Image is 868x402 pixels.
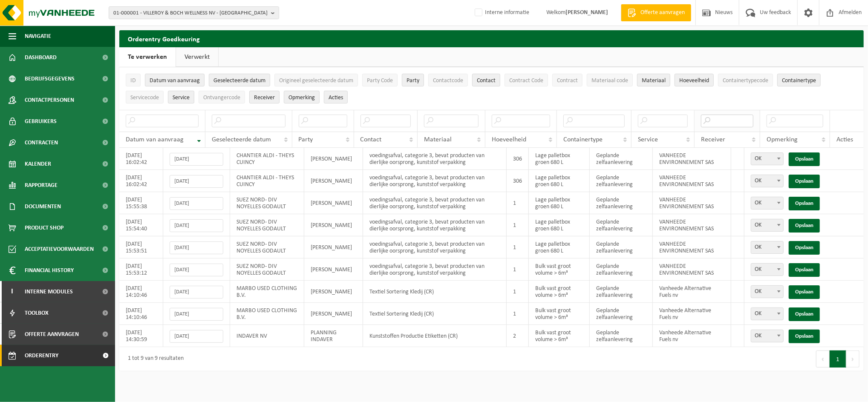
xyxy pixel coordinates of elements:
td: Textiel Sortering Kledij (CR) [363,281,507,303]
button: ServiceService: Activate to sort [168,91,194,103]
td: Vanheede Alternative Fuels nv [653,325,731,347]
td: MARBO USED CLOTHING B.V. [230,303,304,325]
td: [PERSON_NAME] [304,192,363,214]
span: Opmerking [767,136,798,143]
td: 306 [507,148,529,170]
td: VANHEEDE ENVIRONNEMENT SAS [653,236,731,258]
button: 01-000001 - VILLEROY & BOCH WELLNESS NV - [GEOGRAPHIC_DATA] [109,6,279,19]
span: Contactpersonen [25,89,74,111]
div: 1 tot 9 van 9 resultaten [124,351,184,367]
button: IDID: Activate to sort [126,74,141,86]
td: [PERSON_NAME] [304,170,363,192]
span: Containertype [563,136,603,143]
span: Contact [477,78,496,84]
td: Geplande zelfaanlevering [590,148,653,170]
td: SUEZ NORD- DIV NOYELLES GODAULT [230,236,304,258]
td: CHANTIER ALDI - THEYS CUINCY [230,170,304,192]
td: VANHEEDE ENVIRONNEMENT SAS [653,258,731,281]
td: [DATE] 15:53:51 [119,236,163,258]
span: OK [751,219,783,231]
td: [DATE] 16:02:42 [119,170,163,192]
td: SUEZ NORD- DIV NOYELLES GODAULT [230,214,304,236]
td: Geplande zelfaanlevering [590,325,653,347]
span: Service [173,95,190,101]
td: VANHEEDE ENVIRONNEMENT SAS [653,192,731,214]
td: 2 [507,325,529,347]
span: Hoeveelheid [492,136,526,143]
span: OK [751,175,784,187]
h2: Orderentry Goedkeuring [119,30,864,47]
td: [PERSON_NAME] [304,148,363,170]
td: Geplande zelfaanlevering [590,170,653,192]
button: Contract CodeContract Code: Activate to sort [505,74,548,86]
td: 1 [507,236,529,258]
span: OK [751,330,784,342]
span: Origineel geselecteerde datum [279,78,353,84]
button: Materiaal codeMateriaal code: Activate to sort [587,74,633,86]
span: OK [751,197,783,209]
td: Geplande zelfaanlevering [590,236,653,258]
td: INDAVER NV [230,325,304,347]
button: Party CodeParty Code: Activate to sort [362,74,398,86]
td: Lage palletbox groen 680 L [529,214,590,236]
td: 1 [507,303,529,325]
td: voedingsafval, categorie 3, bevat producten van dierlijke oorsprong, kunststof verpakking [363,236,507,258]
button: ContainertypeContainertype: Activate to sort [777,74,821,86]
span: Datum van aanvraag [126,136,184,143]
td: Vanheede Alternative Fuels nv [653,303,731,325]
button: ServicecodeServicecode: Activate to sort [126,91,164,103]
span: Contract Code [509,78,543,84]
span: Bedrijfsgegevens [25,68,75,89]
td: voedingsafval, categorie 3, bevat producten van dierlijke oorsprong, kunststof verpakking [363,192,507,214]
td: SUEZ NORD- DIV NOYELLES GODAULT [230,192,304,214]
td: [PERSON_NAME] [304,214,363,236]
span: Party [407,78,419,84]
td: [DATE] 16:02:42 [119,148,163,170]
td: [PERSON_NAME] [304,258,363,281]
td: Textiel Sortering Kledij (CR) [363,303,507,325]
a: Opslaan [789,152,820,166]
span: Party [299,136,313,143]
span: OK [751,307,784,320]
span: Contracten [25,132,58,153]
button: Next [846,350,859,368]
span: Opmerking [288,95,315,101]
a: Opslaan [789,285,820,299]
td: CHANTIER ALDI - THEYS CUINCY [230,148,304,170]
button: Previous [816,350,830,368]
button: ReceiverReceiver: Activate to sort [249,91,280,103]
span: OK [751,264,783,276]
a: Opslaan [789,330,820,343]
td: Vanheede Alternative Fuels nv [653,281,731,303]
a: Opslaan [789,175,820,188]
span: OK [751,263,784,276]
span: ID [130,78,136,84]
span: Containertypecode [723,78,768,84]
td: 1 [507,281,529,303]
span: Contact [360,136,382,143]
span: Offerte aanvragen [638,9,687,17]
td: VANHEEDE ENVIRONNEMENT SAS [653,214,731,236]
td: SUEZ NORD- DIV NOYELLES GODAULT [230,258,304,281]
a: Opslaan [789,307,820,321]
span: OK [751,241,783,253]
td: [DATE] 14:10:46 [119,281,163,303]
span: Gebruikers [25,111,57,132]
td: Geplande zelfaanlevering [590,258,653,281]
span: Rapportage [25,175,58,196]
td: Bulk vast groot volume > 6m³ [529,281,590,303]
td: Lage palletbox groen 680 L [529,148,590,170]
button: PartyParty: Activate to sort [402,74,424,86]
a: Opslaan [789,263,820,277]
span: Datum van aanvraag [150,78,200,84]
span: Acties [836,136,853,143]
span: OK [751,286,783,298]
td: [PERSON_NAME] [304,281,363,303]
span: OK [751,219,784,232]
strong: [PERSON_NAME] [565,9,608,16]
span: Financial History [25,260,74,281]
td: [DATE] 15:54:40 [119,214,163,236]
span: Dashboard [25,47,57,68]
a: Verwerkt [176,47,218,67]
span: Containertype [782,78,816,84]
